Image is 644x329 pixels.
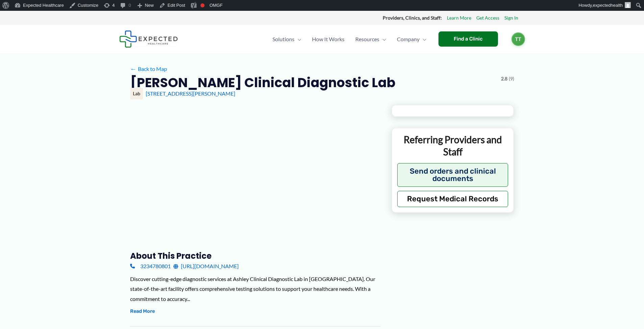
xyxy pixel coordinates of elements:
a: How It Works [307,27,350,51]
span: How It Works [312,27,344,51]
a: Sign In [504,14,518,22]
a: Learn More [447,14,471,22]
a: Find a Clinic [438,31,498,47]
span: Menu Toggle [379,27,386,51]
span: Menu Toggle [420,27,426,51]
span: Company [397,27,420,51]
span: 2.8 [501,74,507,83]
a: SolutionsMenu Toggle [267,27,307,51]
span: Resources [355,27,379,51]
div: Lab [130,88,143,99]
a: 3234780801 [130,261,171,271]
div: Discover cutting-edge diagnostic services at Ashley Clinical Diagnostic Lab in [GEOGRAPHIC_DATA].... [130,274,381,304]
a: Get Access [476,14,499,22]
div: Focus keyphrase not set [200,3,205,7]
span: expectedhealth [593,3,623,8]
nav: Primary Site Navigation [267,27,432,51]
h3: About this practice [130,251,381,261]
a: [URL][DOMAIN_NAME] [173,261,239,271]
a: CompanyMenu Toggle [391,27,432,51]
span: Menu Toggle [294,27,301,51]
a: TT [511,32,525,46]
span: (9) [509,74,514,83]
h2: [PERSON_NAME] Clinical Diagnostic Lab [130,74,396,91]
p: Referring Providers and Staff [397,133,508,158]
button: Request Medical Records [397,191,508,207]
a: ←Back to Map [130,64,167,74]
span: Solutions [272,27,294,51]
button: Read More [130,307,155,315]
span: ← [130,66,137,72]
button: Send orders and clinical documents [397,163,508,187]
strong: Providers, Clinics, and Staff: [383,15,442,21]
img: Expected Healthcare Logo - side, dark font, small [119,30,178,48]
a: [STREET_ADDRESS][PERSON_NAME] [146,90,235,97]
a: ResourcesMenu Toggle [350,27,391,51]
